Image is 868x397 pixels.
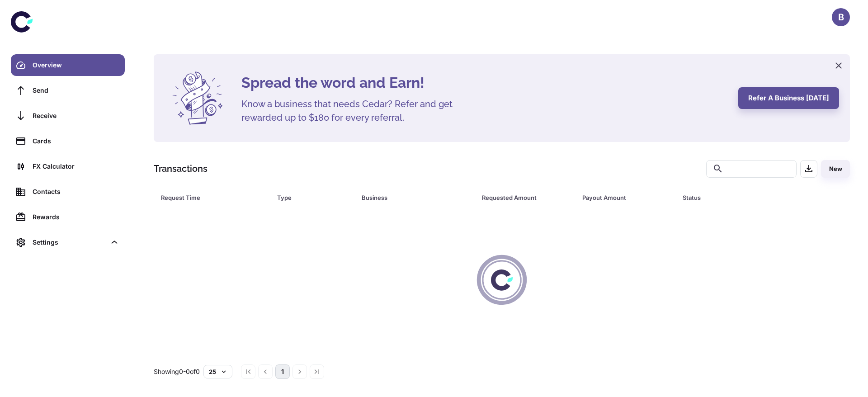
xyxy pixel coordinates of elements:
div: Type [277,191,339,204]
a: Overview [11,54,125,76]
div: FX Calculator [33,161,119,171]
div: Contacts [33,187,119,197]
a: Cards [11,130,125,152]
span: Status [683,191,812,204]
div: Overview [33,60,119,70]
a: Send [11,80,125,101]
a: Receive [11,105,125,127]
div: Receive [33,111,119,121]
div: Rewards [33,212,119,222]
h4: Spread the word and Earn! [241,72,727,94]
div: Cards [33,136,119,146]
a: FX Calculator [11,156,125,177]
a: Rewards [11,206,125,228]
span: Requested Amount [482,191,571,204]
div: Payout Amount [582,191,660,204]
button: page 1 [275,364,290,379]
h1: Transactions [154,162,208,175]
div: Requested Amount [482,191,560,204]
span: Payout Amount [582,191,672,204]
button: New [821,160,850,178]
a: Contacts [11,181,125,203]
span: Type [277,191,350,204]
h5: Know a business that needs Cedar? Refer and get rewarded up to $180 for every referral. [241,97,467,124]
div: Settings [33,237,106,247]
div: Settings [11,232,125,253]
button: 25 [203,365,232,378]
div: Request Time [161,191,255,204]
nav: pagination navigation [240,364,325,379]
div: Status [683,191,801,204]
div: Send [33,85,119,95]
button: Refer a business [DATE] [738,87,839,109]
button: B [832,8,850,26]
p: Showing 0-0 of 0 [154,367,200,377]
span: Request Time [161,191,266,204]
